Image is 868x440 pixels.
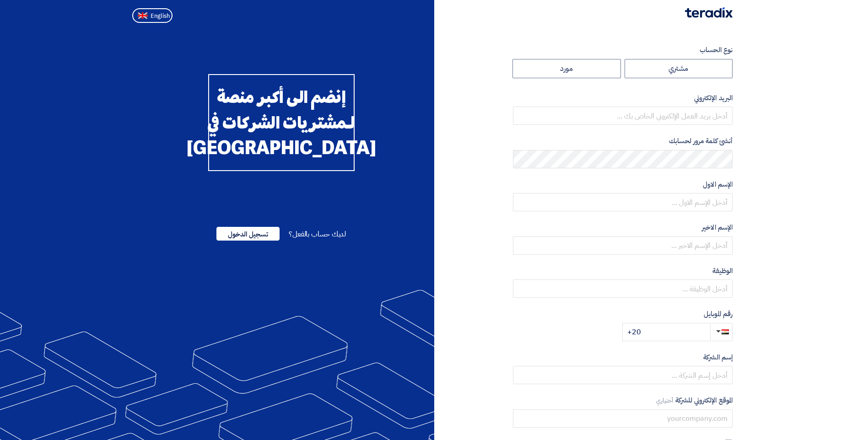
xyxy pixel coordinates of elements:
label: نوع الحساب [513,45,733,55]
span: لديك حساب بالفعل؟ [289,229,346,240]
input: أدخل إسم الشركة ... [513,366,733,384]
label: الإسم الاول [513,179,733,190]
img: en-US.png [138,12,148,19]
input: أدخل رقم الموبايل ... [622,323,710,341]
label: مشتري [625,59,733,78]
input: أدخل الإسم الاول ... [513,193,733,211]
input: أدخل بريد العمل الإلكتروني الخاص بك ... [513,107,733,125]
label: الإسم الاخير [513,222,733,233]
label: إسم الشركة [513,352,733,363]
label: مورد [512,59,621,78]
label: رقم الموبايل [513,309,733,319]
label: الوظيفة [513,266,733,276]
span: تسجيل الدخول [216,227,280,241]
label: الموقع الإلكتروني للشركة [513,395,733,406]
span: English [151,13,170,19]
input: yourcompany.com [513,409,733,428]
div: إنضم الى أكبر منصة لـمشتريات الشركات في [GEOGRAPHIC_DATA] [208,74,355,171]
span: أختياري [656,396,674,405]
img: Teradix logo [685,7,733,18]
input: أدخل الإسم الاخير ... [513,236,733,255]
label: البريد الإلكتروني [513,93,733,103]
label: أنشئ كلمة مرور لحسابك [513,136,733,146]
input: أدخل الوظيفة ... [513,279,733,298]
a: تسجيل الدخول [216,229,280,240]
button: English [132,8,173,23]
